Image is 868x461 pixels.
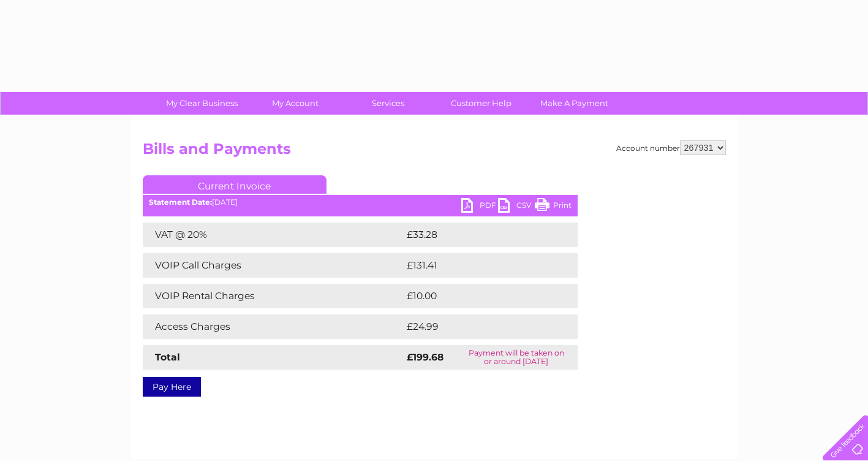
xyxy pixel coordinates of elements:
td: VOIP Call Charges [143,253,404,278]
strong: £199.68 [407,351,443,363]
a: Customer Help [431,92,532,115]
a: Print [535,198,572,216]
td: VAT @ 20% [143,223,404,247]
a: Services [338,92,439,115]
b: Statement Date: [149,197,212,207]
td: Access Charges [143,314,404,339]
a: Make A Payment [524,92,625,115]
a: Current Invoice [143,175,326,194]
div: [DATE] [143,198,578,207]
a: My Clear Business [151,92,252,115]
a: CSV [498,198,535,216]
td: £33.28 [404,223,553,247]
a: My Account [244,92,345,115]
a: PDF [461,198,498,216]
div: Account number [616,140,726,155]
strong: Total [155,351,180,363]
h2: Bills and Payments [143,140,726,164]
td: £10.00 [404,284,553,308]
td: Payment will be taken on or around [DATE] [455,345,578,370]
td: VOIP Rental Charges [143,284,404,308]
td: £24.99 [404,314,554,339]
td: £131.41 [404,253,553,278]
a: Pay Here [143,377,201,397]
